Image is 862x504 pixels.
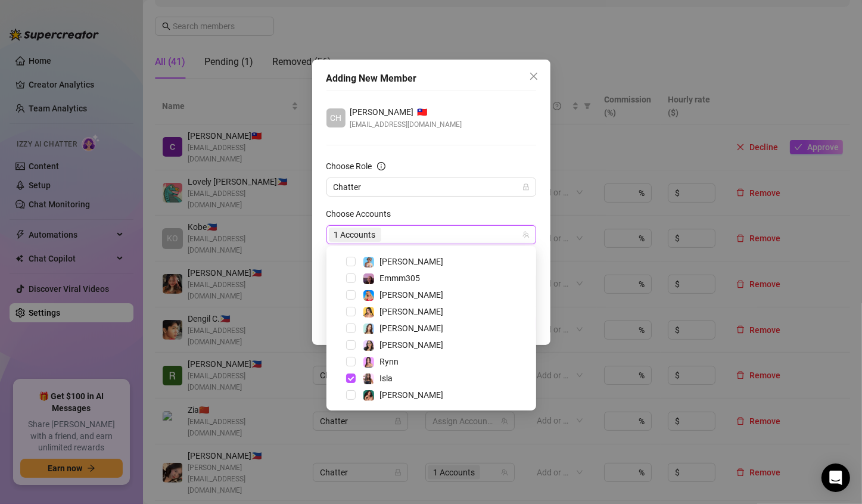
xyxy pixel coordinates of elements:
[379,374,393,383] span: Isla
[522,231,530,238] span: team
[379,340,443,350] span: [PERSON_NAME]
[326,71,536,86] div: Adding New Member
[363,257,374,267] img: Vanessa
[346,374,356,383] span: Select tree node
[821,463,850,492] div: Open Intercom Messenger
[379,323,443,333] span: [PERSON_NAME]
[379,307,443,316] span: [PERSON_NAME]
[334,228,376,241] span: 1 Accounts
[350,119,462,130] span: [EMAIL_ADDRESS][DOMAIN_NAME]
[346,390,356,400] span: Select tree node
[363,273,374,284] img: Emmm305
[363,340,374,351] img: Sami
[363,390,374,401] img: Jasmine
[529,71,539,81] span: close
[363,374,374,384] img: Isla
[346,273,356,283] span: Select tree node
[379,390,443,400] span: [PERSON_NAME]
[346,357,356,366] span: Select tree node
[379,357,399,366] span: Rynn
[346,323,356,333] span: Select tree node
[330,111,341,125] span: CH
[379,257,443,266] span: [PERSON_NAME]
[326,207,399,220] label: Choose Accounts
[524,67,543,86] button: Close
[326,160,372,173] div: Choose Role
[363,290,374,301] img: Ashley
[346,257,356,266] span: Select tree node
[329,228,381,242] span: 1 Accounts
[363,357,374,368] img: Rynn
[524,71,543,81] span: Close
[377,162,385,170] span: info-circle
[334,178,529,196] span: Chatter
[350,105,462,119] div: 🇹🇼
[350,105,414,119] span: [PERSON_NAME]
[363,307,374,318] img: Jocelyn
[346,340,356,350] span: Select tree node
[346,290,356,300] span: Select tree node
[379,273,420,283] span: Emmm305
[346,307,356,316] span: Select tree node
[363,323,374,334] img: Amelia
[379,290,443,300] span: [PERSON_NAME]
[522,183,530,191] span: lock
